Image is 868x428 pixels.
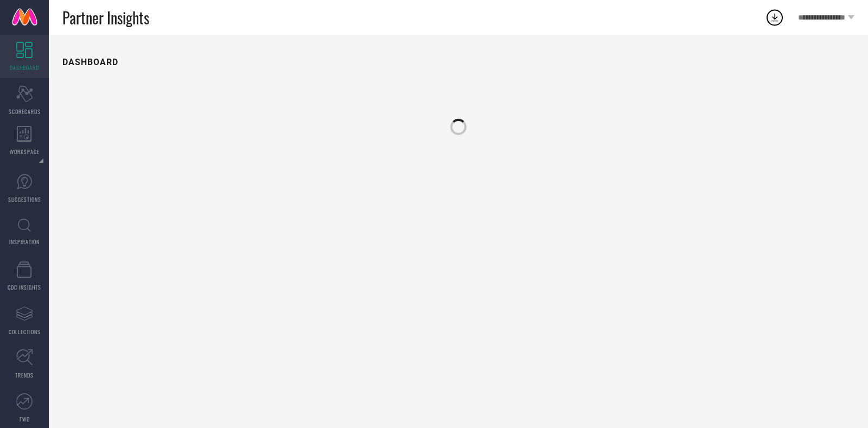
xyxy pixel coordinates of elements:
span: DASHBOARD [10,63,39,72]
span: SUGGESTIONS [8,195,41,203]
span: FWD [20,415,30,423]
span: INSPIRATION [9,238,40,246]
span: TRENDS [15,371,34,379]
span: CDC INSIGHTS [8,283,41,291]
span: WORKSPACE [10,148,40,156]
span: COLLECTIONS [9,328,41,336]
h1: DASHBOARD [62,57,118,67]
div: Open download list [765,8,784,27]
span: SCORECARDS [9,107,41,116]
span: Partner Insights [62,7,149,29]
